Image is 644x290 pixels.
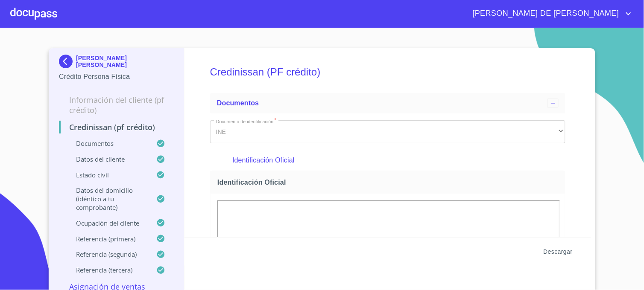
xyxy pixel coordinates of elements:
p: Referencia (segunda) [59,250,156,258]
button: account of current user [466,7,634,20]
p: Ocupación del Cliente [59,219,156,227]
span: [PERSON_NAME] DE [PERSON_NAME] [466,7,624,20]
p: Credinissan (PF crédito) [59,122,174,132]
p: Crédito Persona Física [59,72,174,82]
h5: Credinissan (PF crédito) [210,55,565,90]
img: Docupass spot blue [59,55,76,68]
div: Documentos [210,93,565,113]
p: Datos del cliente [59,155,156,163]
button: Descargar [540,244,576,260]
p: Estado Civil [59,171,156,179]
p: Documentos [59,139,156,148]
div: INE [210,120,565,143]
p: [PERSON_NAME] [PERSON_NAME] [76,55,174,68]
span: Descargar [544,246,573,257]
p: Referencia (tercera) [59,266,156,274]
div: [PERSON_NAME] [PERSON_NAME] [59,55,174,72]
span: Documentos [217,99,259,107]
p: Datos del domicilio (idéntico a tu comprobante) [59,186,156,212]
p: Referencia (primera) [59,235,156,243]
span: Identificación Oficial [217,178,562,187]
p: Identificación Oficial [232,155,543,165]
p: Información del cliente (PF crédito) [59,95,174,115]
